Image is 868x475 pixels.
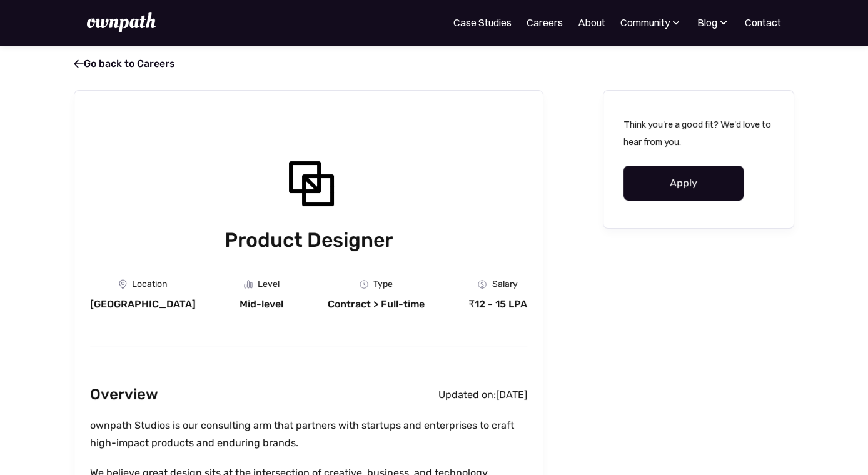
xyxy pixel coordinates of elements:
[90,298,196,311] div: [GEOGRAPHIC_DATA]
[258,279,280,289] div: Level
[697,15,717,30] div: Blog
[90,382,158,407] h2: Overview
[478,280,487,289] img: Money Icon - Job Board X Webflow Template
[527,15,563,30] a: Careers
[119,279,127,289] img: Location Icon - Job Board X Webflow Template
[468,298,527,311] div: ₹12 - 15 LPA
[438,389,496,401] div: Updated on:
[623,116,774,151] p: Think you're a good fit? We'd love to hear from you.
[578,15,605,30] a: About
[496,389,527,401] div: [DATE]
[745,15,781,30] a: Contact
[74,57,175,69] a: Go back to Careers
[132,279,167,289] div: Location
[90,417,527,452] p: ownpath Studios is our consulting arm that partners with startups and enterprises to craft high-i...
[328,298,425,311] div: Contract > Full-time
[240,298,283,311] div: Mid-level
[453,15,512,30] a: Case Studies
[620,15,682,30] div: Community
[623,166,744,201] a: Apply
[74,57,84,70] span: 
[90,226,527,254] h1: Product Designer
[697,15,730,30] div: Blog
[620,15,670,30] div: Community
[360,280,368,289] img: Clock Icon - Job Board X Webflow Template
[373,279,393,289] div: Type
[244,280,253,289] img: Graph Icon - Job Board X Webflow Template
[492,279,517,289] div: Salary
